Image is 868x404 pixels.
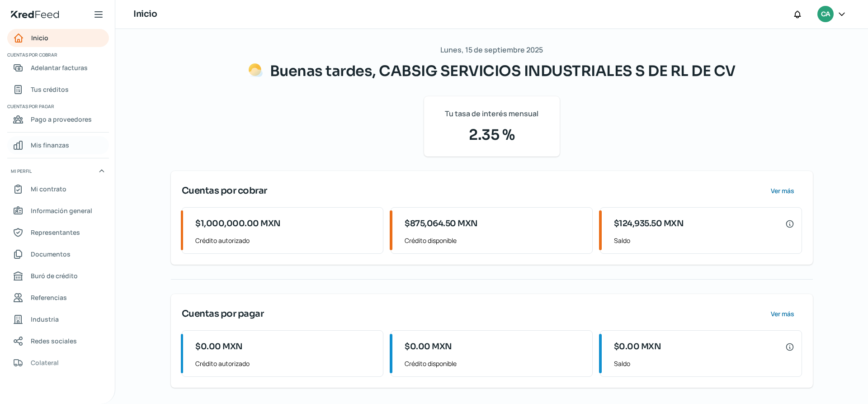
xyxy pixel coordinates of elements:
span: Redes sociales [31,335,77,347]
span: Ver más [771,188,794,194]
span: $0.00 MXN [195,341,243,353]
span: Cuentas por pagar [7,102,108,110]
span: 2.35 % [435,124,549,146]
span: Representantes [31,227,80,238]
span: Lunes, 15 de septiembre 2025 [440,43,543,57]
span: Adelantar facturas [31,62,88,73]
span: Saldo [614,235,794,246]
span: Crédito autorizado [195,358,376,369]
span: $875,064.50 MXN [405,218,478,230]
span: Buró de crédito [31,270,78,281]
span: Documentos [31,248,71,260]
span: Saldo [614,358,794,369]
span: $0.00 MXN [614,341,661,353]
a: Inicio [7,29,109,47]
a: Tus créditos [7,81,109,99]
span: Cuentas por cobrar [7,51,108,59]
span: Mis finanzas [31,139,69,151]
a: Pago a proveedores [7,110,109,128]
a: Industria [7,310,109,328]
a: Adelantar facturas [7,59,109,77]
span: Industria [31,314,59,325]
span: Ver más [771,311,794,317]
a: Representantes [7,223,109,242]
span: Mi contrato [31,183,66,195]
a: Información general [7,202,109,220]
span: Colateral [31,357,59,368]
span: Cuentas por cobrar [182,184,267,198]
span: Información general [31,205,92,216]
h1: Inicio [133,8,157,21]
span: Crédito disponible [405,358,585,369]
a: Referencias [7,289,109,307]
span: Mi perfil [11,167,32,175]
span: Crédito disponible [405,235,585,246]
span: $0.00 MXN [405,341,452,353]
span: Cuentas por pagar [182,307,264,321]
span: Tu tasa de interés mensual [445,107,538,120]
img: Saludos [248,63,263,77]
a: Redes sociales [7,332,109,350]
span: Buenas tardes, CABSIG SERVICIOS INDUSTRIALES S DE RL DE CV [270,62,736,80]
button: Ver más [764,182,802,200]
a: Buró de crédito [7,267,109,285]
span: Crédito autorizado [195,235,376,246]
span: Referencias [31,292,67,303]
a: Colateral [7,354,109,372]
a: Mis finanzas [7,136,109,154]
span: Inicio [31,32,48,43]
span: Pago a proveedores [31,114,92,125]
a: Mi contrato [7,180,109,198]
span: $124,935.50 MXN [614,218,684,230]
a: Documentos [7,245,109,263]
span: CA [821,9,830,20]
button: Ver más [764,305,802,323]
span: Tus créditos [31,84,69,95]
span: $1,000,000.00 MXN [195,218,281,230]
